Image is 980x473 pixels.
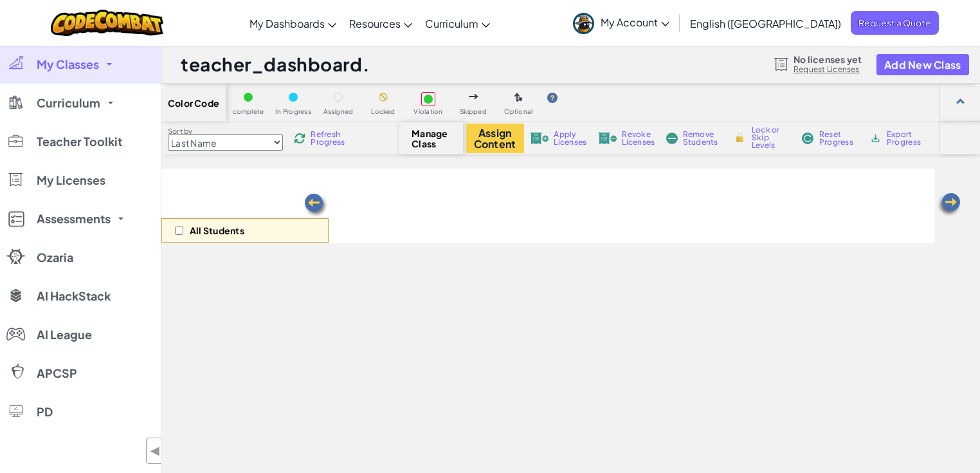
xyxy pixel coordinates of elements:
[851,11,939,35] a: Request a Quote
[37,174,105,186] span: My Licenses
[323,108,354,115] span: Assigned
[530,133,549,144] img: IconLicenseApply.svg
[37,213,111,225] span: Assessments
[690,17,841,30] span: English ([GEOGRAPHIC_DATA])
[598,133,617,144] img: IconLicenseRevoke.svg
[190,225,244,236] p: All Students
[413,108,442,115] span: Violation
[887,131,926,146] span: Export Progress
[150,441,161,460] span: ◀
[469,94,478,99] img: IconSkippedLevel.svg
[567,3,676,43] a: My Account
[514,93,523,103] img: IconOptionalLevel.svg
[243,6,343,41] a: My Dashboards
[869,133,882,144] img: IconArchive.svg
[275,108,311,115] span: In Progress
[37,59,99,70] span: My Classes
[168,126,283,136] label: Sort by
[794,54,862,64] span: No licenses yet
[181,52,370,77] h1: teacher_dashboard.
[504,108,533,115] span: Optional
[51,10,163,36] img: CodeCombat logo
[343,6,419,41] a: Resources
[801,133,814,144] img: IconReset.svg
[460,108,487,115] span: Skipped
[733,132,747,144] img: IconLock.svg
[601,15,669,29] span: My Account
[37,329,92,340] span: AI League
[250,17,325,30] span: My Dashboards
[684,6,848,41] a: English ([GEOGRAPHIC_DATA])
[466,124,524,153] button: Assign Content
[573,13,594,34] img: avatar
[419,6,496,41] a: Curriculum
[412,128,449,149] span: Manage Class
[683,131,721,146] span: Remove Students
[37,136,122,147] span: Teacher Toolkit
[547,93,558,103] img: IconHint.svg
[752,126,790,149] span: Lock or Skip Levels
[294,133,305,144] img: IconReload.svg
[425,17,478,30] span: Curriculum
[622,131,655,146] span: Revoke Licenses
[554,131,586,146] span: Apply Licenses
[349,17,401,30] span: Resources
[37,97,100,109] span: Curriculum
[37,290,111,302] span: AI HackStack
[819,131,858,146] span: Reset Progress
[168,98,219,108] span: Color Code
[233,108,264,115] span: complete
[876,54,969,75] button: Add New Class
[794,64,862,75] a: Request Licenses
[37,252,73,263] span: Ozaria
[936,192,962,218] img: Arrow_Left.png
[311,131,350,146] span: Refresh Progress
[303,192,329,218] img: Arrow_Left.png
[371,108,395,115] span: Locked
[666,133,678,144] img: IconRemoveStudents.svg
